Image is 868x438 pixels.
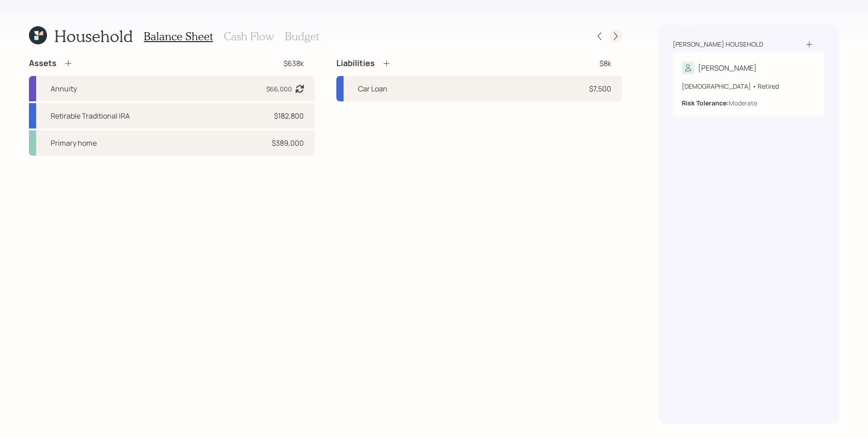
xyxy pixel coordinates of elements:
div: Annuity [51,83,77,94]
b: Risk Tolerance: [682,99,729,107]
div: Retirable Traditional IRA [51,110,130,121]
h4: Liabilities [336,58,375,68]
div: $66,000 [266,84,292,94]
div: $638k [283,58,304,69]
h3: Balance Sheet [144,30,213,43]
div: $389,000 [272,138,304,148]
div: $7,500 [589,83,611,94]
h1: Household [54,26,133,46]
div: [PERSON_NAME] [698,62,757,73]
div: [PERSON_NAME] household [673,40,763,49]
div: $8k [599,58,611,69]
div: Car Loan [358,83,387,94]
div: $182,800 [274,110,304,121]
h4: Assets [29,58,57,68]
div: Moderate [729,98,757,108]
h3: Cash Flow [224,30,274,43]
h3: Budget [285,30,319,43]
div: Primary home [51,138,97,148]
div: [DEMOGRAPHIC_DATA] • Retired [682,81,816,91]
